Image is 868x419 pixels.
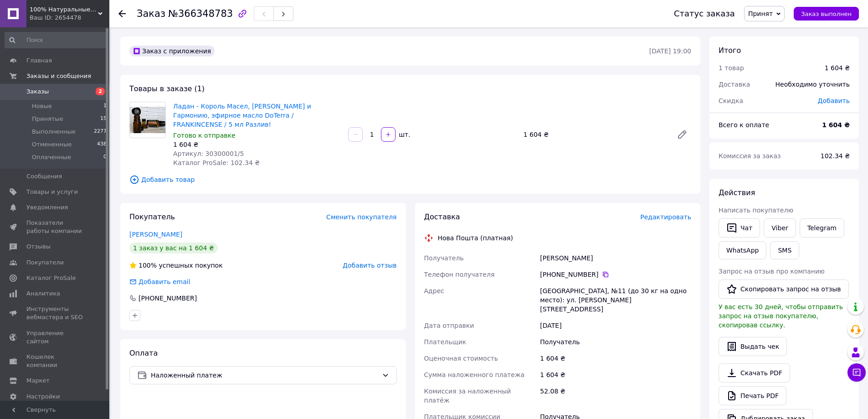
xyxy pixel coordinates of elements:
[173,150,244,157] span: Артикул: 30300001/5
[129,231,182,238] a: [PERSON_NAME]
[100,115,107,123] span: 15
[719,97,743,104] span: Скидка
[424,388,511,404] span: Комиссия за наложенный платёж
[424,254,464,262] span: Получатель
[32,102,52,110] span: Новые
[538,317,693,334] div: [DATE]
[538,350,693,367] div: 1 604 ₴
[674,9,735,18] div: Статус заказа
[128,277,191,286] div: Добавить email
[538,334,693,350] div: Получатель
[719,81,750,88] span: Доставка
[26,305,84,321] span: Инструменты вебмастера и SEO
[719,46,741,55] span: Итого
[719,241,766,259] a: WhatsApp
[173,103,311,128] a: Ладан - Король Масел, [PERSON_NAME] и Гармонию, эфирное масло DoTerra / FRANKINCENSE / 5 мл Разлив!
[538,250,693,266] div: [PERSON_NAME]
[719,218,760,238] button: Чат
[436,233,515,243] div: Нова Пошта (платная)
[770,241,799,259] button: SMS
[138,294,198,303] div: [PHONE_NUMBER]
[821,152,850,160] span: 102.34 ₴
[118,9,126,18] div: Вернуться назад
[719,303,843,329] span: У вас есть 30 дней, чтобы отправить запрос на отзыв покупателю, скопировав ссылку.
[794,7,859,21] button: Заказ выполнен
[26,203,68,212] span: Уведомления
[138,277,191,286] div: Добавить email
[26,290,60,298] span: Аналитика
[5,32,108,48] input: Поиск
[343,262,396,269] span: Добавить отзыв
[822,121,850,129] b: 1 604 ₴
[520,128,669,141] div: 1 604 ₴
[719,337,787,356] button: Выдать чек
[26,88,49,96] span: Заказы
[719,121,769,129] span: Всего к оплате
[719,386,786,405] a: Печать PDF
[129,46,215,57] div: Заказ с приложения
[326,213,396,221] span: Сменить покупателя
[129,243,218,253] div: 1 заказ у вас на 1 604 ₴
[538,367,693,383] div: 1 604 ₴
[103,153,107,161] span: 0
[94,128,107,136] span: 2277
[173,159,260,166] span: Каталог ProSale: 102.34 ₴
[26,329,84,346] span: Управление сайтом
[748,10,773,17] span: Принят
[173,132,236,139] span: Готово к отправке
[168,8,233,19] span: №366348783
[139,262,157,269] span: 100%
[818,97,850,104] span: Добавить
[103,102,107,110] span: 1
[424,271,495,278] span: Телефон получателя
[719,279,849,299] button: Скопировать запрос на отзыв
[26,57,52,65] span: Главная
[719,64,744,72] span: 1 товар
[151,370,378,380] span: Наложенный платеж
[173,140,341,149] div: 1 604 ₴
[640,213,691,221] span: Редактировать
[649,47,691,55] time: [DATE] 19:00
[424,212,460,221] span: Доставка
[129,84,205,93] span: Товары в заказе (1)
[129,212,175,221] span: Покупатель
[719,363,790,383] a: Скачать PDF
[26,353,84,369] span: Кошелек компании
[719,188,755,197] span: Действия
[26,243,51,251] span: Отзывы
[130,107,165,134] img: Ладан - Король Масел, Дарит Молодость и Гармонию, эфирное масло DoTerra / FRANKINCENSE / 5 мл Раз...
[538,283,693,317] div: [GEOGRAPHIC_DATA], №11 (до 30 кг на одно место): ул. [PERSON_NAME][STREET_ADDRESS]
[32,115,63,123] span: Принятые
[96,88,105,95] span: 2
[719,207,793,214] span: Написать покупателю
[801,10,852,17] span: Заказ выполнен
[26,259,64,267] span: Покупатели
[719,152,781,160] span: Комиссия за заказ
[129,261,223,270] div: успешных покупок
[26,219,84,235] span: Показатели работы компании
[26,274,76,282] span: Каталог ProSale
[764,218,796,238] a: Viber
[424,371,525,378] span: Сумма наложенного платежа
[26,188,78,196] span: Товары и услуги
[32,128,76,136] span: Выполненные
[129,349,158,357] span: Оплата
[825,63,850,72] div: 1 604 ₴
[396,130,411,139] div: шт.
[800,218,844,238] a: Telegram
[30,14,109,22] div: Ваш ID: 2654478
[32,153,71,161] span: Оплаченные
[673,125,691,144] a: Редактировать
[26,172,62,181] span: Сообщения
[30,5,98,14] span: 100% Натуральные Эфирные Масла
[97,140,107,149] span: 438
[26,393,60,401] span: Настройки
[424,287,444,295] span: Адрес
[129,175,691,185] span: Добавить товар
[26,377,50,385] span: Маркет
[424,355,498,362] span: Оценочная стоимость
[847,363,866,382] button: Чат с покупателем
[26,72,91,80] span: Заказы и сообщения
[770,74,855,94] div: Необходимо уточнить
[32,140,72,149] span: Отмененные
